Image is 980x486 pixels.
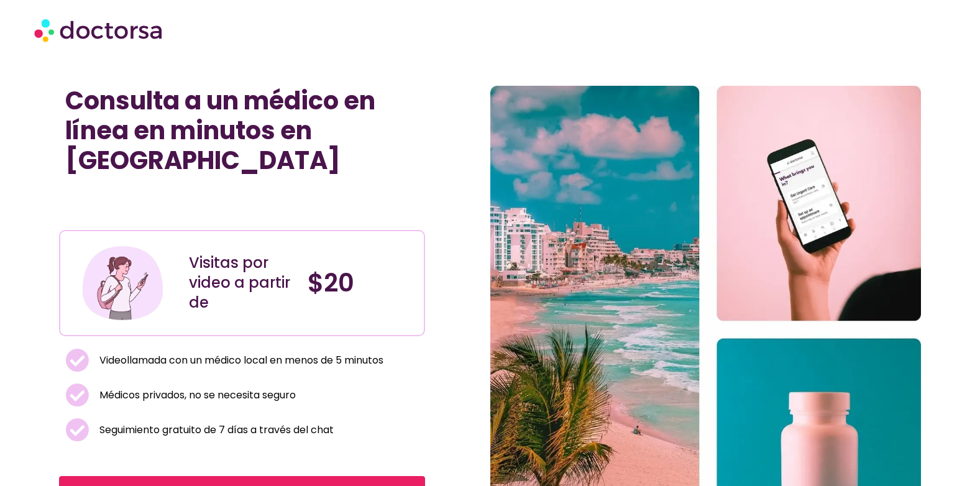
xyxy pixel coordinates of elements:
span: Seguimiento gratuito de 7 días a través del chat [96,421,334,439]
iframe: Customer reviews powered by Trustpilot [65,203,419,218]
img: Ilustración que representa a una mujer joven con un atuendo informal, comprometida con su teléfon... [80,241,166,326]
span: Videollamada con un médico local en menos de 5 minutos [96,352,383,369]
h4: $20 [308,268,414,298]
div: Visitas por video a partir de [189,253,296,313]
span: Médicos privados, no se necesita seguro [96,387,296,404]
h1: Consulta a un médico en línea en minutos en [GEOGRAPHIC_DATA] [65,86,419,175]
iframe: Customer reviews powered by Trustpilot [65,188,252,203]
